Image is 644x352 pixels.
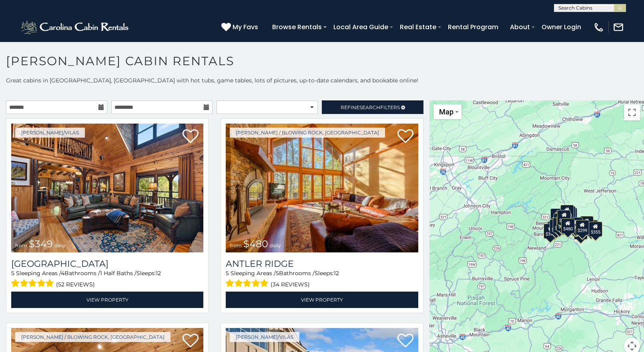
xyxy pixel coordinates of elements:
[556,216,570,231] div: $225
[544,224,557,239] div: $375
[575,220,589,235] div: $299
[506,20,534,34] a: About
[230,332,299,342] a: [PERSON_NAME]/Vilas
[624,104,640,120] button: Toggle fullscreen view
[553,218,566,233] div: $395
[230,242,242,248] span: from
[271,279,310,290] span: (34 reviews)
[61,270,64,277] span: 4
[322,100,423,114] a: RefineSearchFilters
[561,218,574,234] div: $480
[15,128,85,138] a: [PERSON_NAME]/Vilas
[341,104,400,110] span: Refine Filters
[15,242,27,248] span: from
[54,242,66,248] span: daily
[550,208,564,224] div: $635
[550,219,563,234] div: $325
[397,333,413,350] a: Add to favorites
[276,270,279,277] span: 5
[183,333,199,350] a: Add to favorites
[613,22,624,33] img: mail-regular-white.png
[226,124,418,252] img: Antler Ridge
[562,206,576,221] div: $255
[439,108,453,116] span: Map
[444,20,502,34] a: Rental Program
[11,270,14,277] span: 5
[221,22,260,32] a: My Favs
[226,292,418,308] a: View Property
[11,292,203,308] a: View Property
[557,210,571,225] div: $349
[560,205,574,220] div: $320
[329,20,392,34] a: Local Area Guide
[20,19,131,35] img: White-1-2.png
[226,269,418,290] div: Sleeping Areas / Bathrooms / Sleeps:
[397,128,413,145] a: Add to favorites
[268,20,326,34] a: Browse Rentals
[15,332,171,342] a: [PERSON_NAME] / Blowing Rock, [GEOGRAPHIC_DATA]
[233,22,258,32] span: My Favs
[580,216,593,231] div: $930
[100,270,136,277] span: 1 Half Baths /
[29,238,53,250] span: $349
[156,270,161,277] span: 12
[11,269,203,290] div: Sleeping Areas / Bathrooms / Sleeps:
[359,104,380,110] span: Search
[226,124,418,252] a: Antler Ridge from $480 daily
[433,104,461,119] button: Change map style
[11,124,203,252] img: Diamond Creek Lodge
[56,279,95,290] span: (52 reviews)
[11,258,203,269] h3: Diamond Creek Lodge
[11,124,203,252] a: Diamond Creek Lodge from $349 daily
[230,128,385,138] a: [PERSON_NAME] / Blowing Rock, [GEOGRAPHIC_DATA]
[11,258,203,269] a: [GEOGRAPHIC_DATA]
[226,258,418,269] a: Antler Ridge
[183,128,199,145] a: Add to favorites
[334,270,339,277] span: 12
[226,270,229,277] span: 5
[396,20,440,34] a: Real Estate
[243,238,268,250] span: $480
[538,20,585,34] a: Owner Login
[270,242,281,248] span: daily
[569,217,583,232] div: $380
[593,22,604,33] img: phone-regular-white.png
[589,222,602,237] div: $355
